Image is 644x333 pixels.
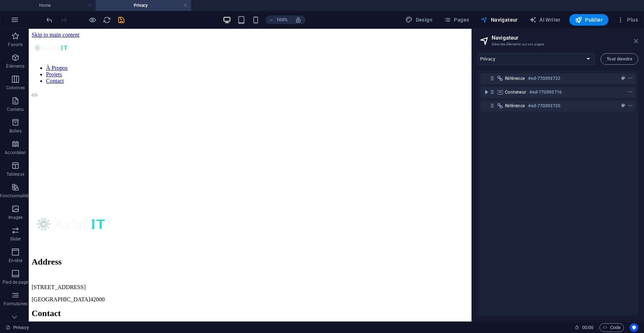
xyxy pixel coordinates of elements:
[45,15,54,24] button: undo
[599,323,624,332] button: Code
[575,323,594,332] h6: Durée de la session
[482,88,491,96] button: toggle-expand
[627,74,634,83] button: context-menu
[569,14,608,26] button: Publier
[620,74,627,83] button: preset
[3,3,51,9] a: Skip to main content
[627,88,634,96] button: context-menu
[528,102,560,110] h6: #ed-770393725
[103,16,111,24] i: Actualiser la page
[575,16,603,23] span: Publier
[61,267,76,274] span: 42000
[505,89,526,95] span: Conteneur
[627,102,634,110] button: context-menu
[529,16,561,23] span: AI Writer
[582,323,593,332] span: 00 00
[607,57,632,61] span: Tout étendre
[402,14,435,26] div: Design (Ctrl+Alt+Y)
[102,15,111,24] button: reload
[444,16,469,23] span: Pages
[10,236,21,242] p: Slider
[4,301,27,307] p: Formulaires
[587,325,588,330] span: :
[505,103,525,109] span: Référence
[117,15,125,24] button: save
[620,102,627,110] button: preset
[8,42,23,48] p: Favoris
[630,323,638,332] button: Usercentrics
[505,76,525,81] span: Référence
[601,53,638,65] button: Tout étendre
[45,16,54,24] i: Annuler : Modifier la réactivité (Ctrl+Z)
[6,171,24,177] p: Tableaux
[96,1,191,9] h4: Privacy
[480,16,517,23] span: Navigateur
[5,150,26,156] p: Accordéon
[3,267,61,274] span: [GEOGRAPHIC_DATA]
[617,16,638,23] span: Plus
[6,323,29,332] a: Cliquez pour annuler la sélection. Double-cliquez pour ouvrir Pages.
[6,63,24,69] p: Éléments
[529,88,562,96] h6: #ed-770393716
[117,16,125,24] i: Enregistrer (Ctrl+S)
[478,14,520,26] button: Navigateur
[405,16,432,23] span: Design
[614,14,641,26] button: Plus
[88,15,97,24] button: Cliquez ici pour quitter le mode Aperçu et poursuivre l'édition.
[8,215,23,220] p: Images
[492,41,624,48] h3: Gérer les éléments sur vos pages
[9,128,22,134] p: Boîtes
[276,15,288,24] h6: 100%
[295,17,302,23] i: Lors du redimensionnement, ajuster automatiquement le niveau de zoom en fonction de l'appareil sé...
[441,14,472,26] button: Pages
[528,74,560,83] h6: #ed-770393722
[9,258,22,264] p: En-tête
[7,107,24,112] p: Contenu
[526,14,563,26] button: AI Writer
[3,255,57,261] span: [STREET_ADDRESS]
[6,85,25,91] p: Colonnes
[492,35,638,41] h2: Navigateur
[266,15,291,24] button: 100%
[603,323,621,332] span: Code
[3,279,28,285] p: Pied de page
[402,14,435,26] button: Design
